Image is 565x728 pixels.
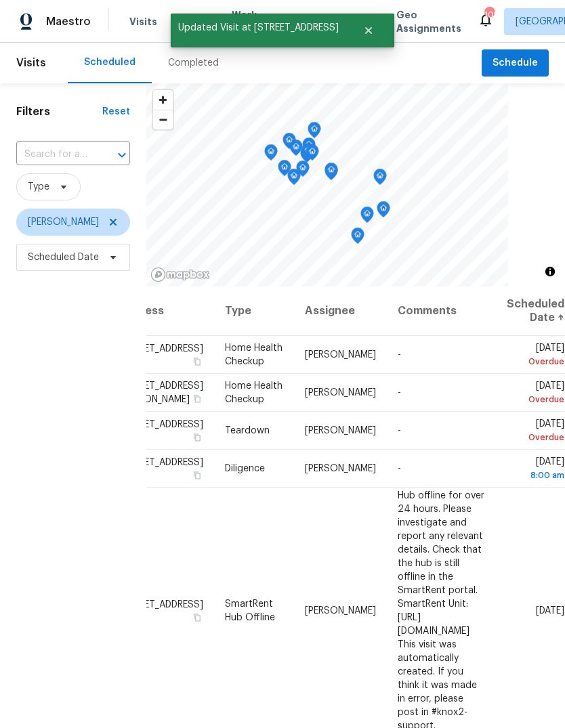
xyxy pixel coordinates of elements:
div: Overdue [507,431,564,444]
div: Map marker [287,169,301,190]
input: Search for an address... [16,144,92,165]
div: Map marker [296,160,310,181]
button: Copy Address [191,431,203,444]
span: Scheduled Date [28,251,99,264]
div: Map marker [360,207,374,228]
div: 8:00 am [507,469,564,482]
span: [STREET_ADDRESS][PERSON_NAME] [119,381,203,404]
span: - [398,426,401,435]
button: Open [112,146,131,165]
span: [STREET_ADDRESS] [119,599,203,609]
button: Copy Address [191,469,203,481]
div: Map marker [377,201,390,222]
th: Address [118,286,214,336]
span: Work Orders [232,8,266,35]
button: Schedule [482,49,549,77]
span: - [398,350,401,360]
span: [STREET_ADDRESS] [119,344,203,354]
span: [DATE] [536,605,564,615]
div: Reset [102,105,130,119]
span: Schedule [493,55,538,72]
div: Map marker [325,163,338,184]
span: Maestro [46,15,91,28]
span: Visits [16,48,46,78]
span: [DATE] [507,419,564,444]
th: Assignee [294,286,387,336]
a: Mapbox homepage [150,267,210,282]
span: Type [28,180,49,194]
div: Scheduled [84,56,135,69]
span: Teardown [225,426,270,435]
span: Home Health Checkup [225,381,282,404]
span: [DATE] [507,343,564,368]
span: Zoom out [153,110,173,129]
span: SmartRent Hub Offline [225,599,275,622]
th: Comments [387,286,496,336]
span: [PERSON_NAME] [305,464,376,473]
span: [PERSON_NAME] [305,388,376,398]
button: Copy Address [191,611,203,623]
div: Map marker [373,169,387,190]
button: Close [346,17,391,44]
span: [STREET_ADDRESS] [119,420,203,429]
div: Map marker [306,144,319,165]
div: Map marker [302,137,316,158]
div: Map marker [282,133,296,154]
th: Scheduled Date ↑ [496,286,565,336]
button: Copy Address [191,356,203,368]
button: Toggle attribution [542,263,558,280]
span: Updated Visit at [STREET_ADDRESS] [171,14,346,42]
canvas: Map [146,83,508,286]
span: Diligence [225,464,265,473]
span: [PERSON_NAME] [305,426,376,435]
div: Overdue [507,393,564,406]
div: Map marker [351,228,364,249]
div: Map marker [264,144,278,165]
span: Home Health Checkup [225,343,282,366]
span: Geo Assignments [396,8,461,35]
button: Zoom in [153,90,173,110]
span: Toggle attribution [546,264,554,279]
span: [DATE] [507,381,564,406]
div: 105 [484,8,494,22]
div: Map marker [308,122,321,143]
span: [PERSON_NAME] [305,350,376,360]
span: Visits [129,15,157,28]
th: Type [214,286,294,336]
span: - [398,464,401,473]
div: Map marker [278,160,291,181]
span: - [398,388,401,398]
div: Map marker [301,143,315,164]
span: [STREET_ADDRESS] [119,458,203,467]
span: [PERSON_NAME] [305,605,376,615]
button: Copy Address [191,393,203,405]
h1: Filters [16,105,102,119]
button: Zoom out [153,110,173,129]
span: [PERSON_NAME] [28,215,99,229]
div: Map marker [289,140,303,160]
span: [DATE] [507,457,564,482]
div: Completed [168,56,219,70]
div: Overdue [507,355,564,368]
